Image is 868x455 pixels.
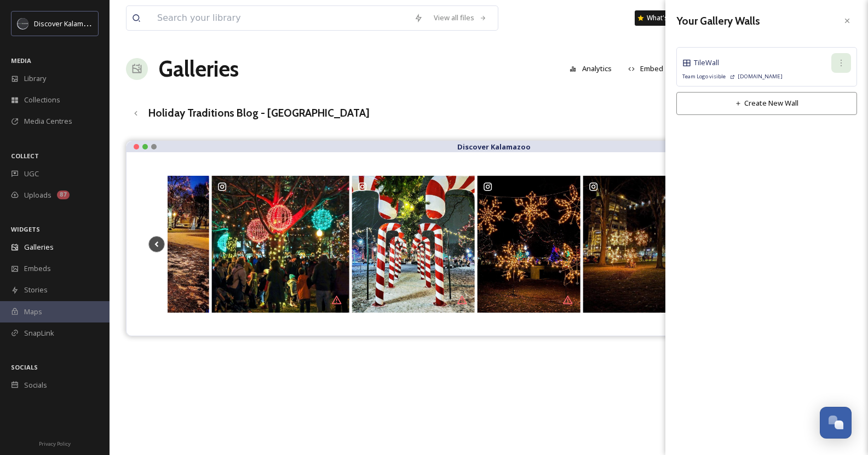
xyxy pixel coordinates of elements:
span: MEDIA [11,56,31,65]
button: Analytics [564,58,617,79]
a: Opens media popup. Media description: It may not be your typical snowy winter wonderland ❄️, but ... [476,174,582,314]
button: Open Chat [820,407,852,439]
span: [DOMAIN_NAME] [730,73,783,80]
span: Stories [24,285,48,295]
button: Embed [623,58,669,79]
span: Embeds [24,263,51,274]
h3: Your Gallery Walls [676,13,760,29]
a: Galleries [159,53,239,85]
span: COLLECT [11,152,39,160]
h3: Holiday Traditions Blog - [GEOGRAPHIC_DATA] [148,105,370,121]
span: Media Centres [24,116,72,126]
span: Uploads [24,190,51,200]
a: Privacy Policy [39,436,71,450]
a: View all files [428,7,492,28]
div: 87 [57,191,70,199]
input: Search your library [152,6,409,30]
a: Opens media popup. Media description: Save the date for this year's Tree Lighting Ceremony! More ... [210,174,350,314]
span: Maps [24,307,42,317]
span: Team Logo visible [682,73,726,80]
img: channels4_profile.jpg [18,18,28,29]
a: What's New [635,10,689,26]
span: SnapLink [24,328,54,338]
span: SOCIALS [11,363,38,371]
span: Galleries [24,242,54,252]
span: Library [24,73,46,84]
a: Analytics [564,58,623,79]
a: Opens media popup. Media description: As per tradition, Merry Christmas from Bronson Park 🎄 . . .... [350,174,476,314]
span: WIDGETS [11,225,40,233]
button: Scroll Left [148,236,165,252]
button: Create New Wall [676,92,857,114]
span: Discover Kalamazoo [34,18,100,28]
span: UGC [24,169,39,179]
span: Privacy Policy [39,440,71,447]
a: Opens media popup. Media description: It may not be your typical snowy winter wonderland ❄️, but ... [582,174,767,314]
span: Collections [24,95,60,105]
span: Tile Wall [694,57,719,68]
strong: Discover Kalamazoo [457,142,531,152]
span: Socials [24,380,47,390]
